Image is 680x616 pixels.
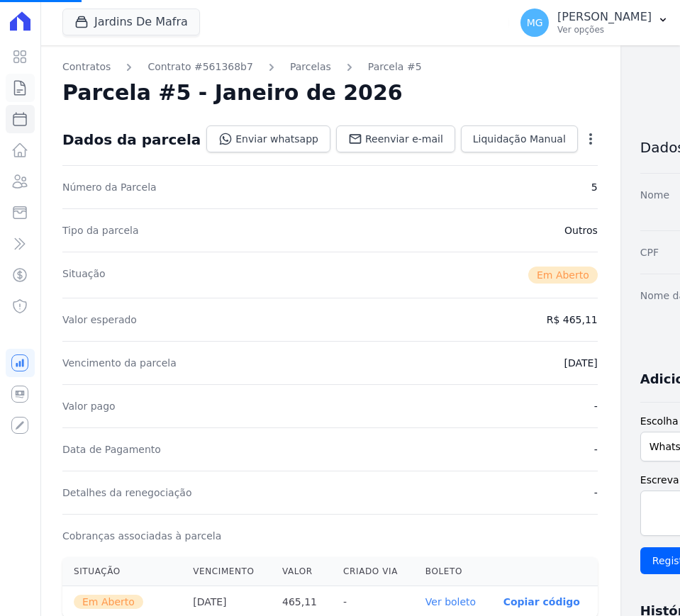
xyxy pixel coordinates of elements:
[271,557,332,586] th: Valor
[509,3,680,43] button: MG [PERSON_NAME] Ver opções
[365,132,443,146] span: Reenviar e-mail
[336,125,455,152] a: Reenviar e-mail
[62,9,200,35] button: Jardins De Mafra
[62,80,403,106] h2: Parcela #5 - Janeiro de 2026
[594,442,598,457] dd: -
[640,188,669,216] dt: Nome
[564,356,597,370] dd: [DATE]
[62,313,137,327] dt: Valor esperado
[62,486,192,500] dt: Detalhes da renegociação
[74,595,143,609] span: Em Aberto
[62,60,598,74] nav: Breadcrumb
[527,18,543,28] span: MG
[425,596,476,607] a: Ver boleto
[290,60,331,74] a: Parcelas
[62,557,182,586] th: Situação
[547,313,598,327] dd: R$ 465,11
[62,180,157,194] dt: Número da Parcela
[414,557,492,586] th: Boleto
[528,267,598,284] span: Em Aberto
[503,596,580,607] button: Copiar código
[62,399,116,413] dt: Valor pago
[62,131,201,148] div: Dados da parcela
[564,223,598,237] dd: Outros
[591,180,598,194] dd: 5
[206,125,330,152] a: Enviar whatsapp
[557,24,652,35] p: Ver opções
[368,60,422,74] a: Parcela #5
[557,10,652,24] p: [PERSON_NAME]
[62,442,161,457] dt: Data de Pagamento
[594,486,598,500] dd: -
[62,223,139,237] dt: Tipo da parcela
[62,529,221,543] dt: Cobranças associadas à parcela
[62,60,111,74] a: Contratos
[640,245,659,259] dt: CPF
[461,125,578,152] a: Liquidação Manual
[62,356,177,370] dt: Vencimento da parcela
[473,132,566,146] span: Liquidação Manual
[182,557,271,586] th: Vencimento
[332,557,414,586] th: Criado via
[594,399,598,413] dd: -
[62,267,106,284] dt: Situação
[147,60,253,74] a: Contrato #561368b7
